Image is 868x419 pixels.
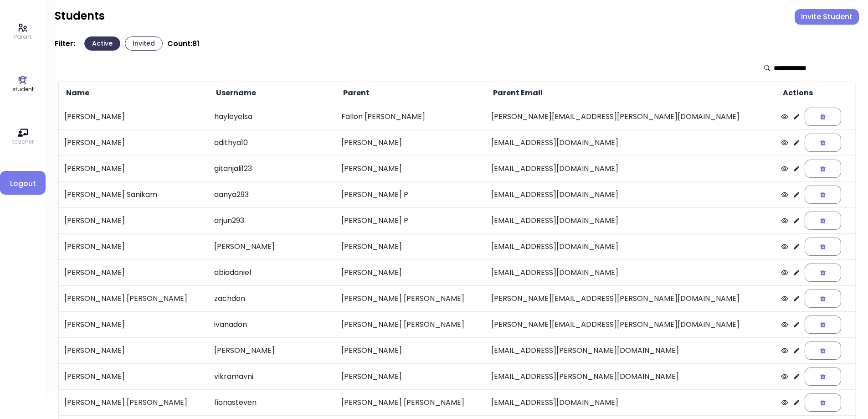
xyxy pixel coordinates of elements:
p: Parent [14,33,31,41]
td: [PERSON_NAME][EMAIL_ADDRESS][PERSON_NAME][DOMAIN_NAME] [486,285,776,311]
td: hayleyelsa [209,104,336,129]
td: [EMAIL_ADDRESS][DOMAIN_NAME] [486,259,776,285]
td: [EMAIL_ADDRESS][DOMAIN_NAME] [486,181,776,207]
span: Name [64,88,89,98]
td: abiadaniel [209,259,336,285]
td: [PERSON_NAME] [PERSON_NAME] [336,311,486,337]
td: arjun293 [209,207,336,233]
td: [PERSON_NAME] P [336,181,486,207]
button: Active [84,36,120,51]
td: [PERSON_NAME] [59,233,209,259]
td: ivanadon [209,311,336,337]
span: Username [214,88,256,98]
td: [PERSON_NAME] [59,207,209,233]
span: Actions [781,88,813,98]
td: [EMAIL_ADDRESS][DOMAIN_NAME] [486,155,776,181]
td: [PERSON_NAME] [336,363,486,389]
td: gitanjali123 [209,155,336,181]
td: [EMAIL_ADDRESS][PERSON_NAME][DOMAIN_NAME] [486,363,776,389]
p: student [12,85,34,93]
td: [PERSON_NAME] [59,155,209,181]
td: [PERSON_NAME] [59,129,209,155]
td: [EMAIL_ADDRESS][DOMAIN_NAME] [486,233,776,259]
button: Invite Student [795,9,859,25]
a: student [12,75,34,93]
td: [PERSON_NAME] [336,155,486,181]
p: Filter: [55,39,75,48]
td: [PERSON_NAME] [336,129,486,155]
td: [PERSON_NAME][EMAIL_ADDRESS][PERSON_NAME][DOMAIN_NAME] [486,311,776,337]
span: Parent [341,88,370,98]
td: [PERSON_NAME] [59,104,209,129]
td: [PERSON_NAME][EMAIL_ADDRESS][PERSON_NAME][DOMAIN_NAME] [486,104,776,129]
td: adithya10 [209,129,336,155]
span: Logout [7,178,38,189]
a: Parent [14,23,31,41]
td: [EMAIL_ADDRESS][DOMAIN_NAME] [486,389,776,415]
td: vikramavni [209,363,336,389]
td: Fallon [PERSON_NAME] [336,104,486,129]
td: [PERSON_NAME] [336,259,486,285]
td: [PERSON_NAME] [59,259,209,285]
a: teacher [12,128,34,146]
span: Parent Email [491,88,543,98]
td: [PERSON_NAME] [209,233,336,259]
p: Count: 81 [167,39,200,48]
h2: Students [55,9,105,23]
td: [PERSON_NAME] [PERSON_NAME] [59,285,209,311]
td: [PERSON_NAME] [336,233,486,259]
td: [PERSON_NAME] [59,337,209,363]
td: [PERSON_NAME] [59,363,209,389]
td: [PERSON_NAME] [59,311,209,337]
p: teacher [12,138,34,146]
td: [PERSON_NAME] [336,337,486,363]
td: zachdon [209,285,336,311]
td: [PERSON_NAME] P [336,207,486,233]
td: [EMAIL_ADDRESS][DOMAIN_NAME] [486,207,776,233]
td: [PERSON_NAME] [PERSON_NAME] [59,389,209,415]
td: aanya293 [209,181,336,207]
td: fionasteven [209,389,336,415]
td: [PERSON_NAME] Sanikam [59,181,209,207]
td: [PERSON_NAME] [209,337,336,363]
td: [PERSON_NAME] [PERSON_NAME] [336,285,486,311]
button: Invited [125,36,163,51]
td: [EMAIL_ADDRESS][DOMAIN_NAME] [486,129,776,155]
td: [EMAIL_ADDRESS][PERSON_NAME][DOMAIN_NAME] [486,337,776,363]
td: [PERSON_NAME] [PERSON_NAME] [336,389,486,415]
